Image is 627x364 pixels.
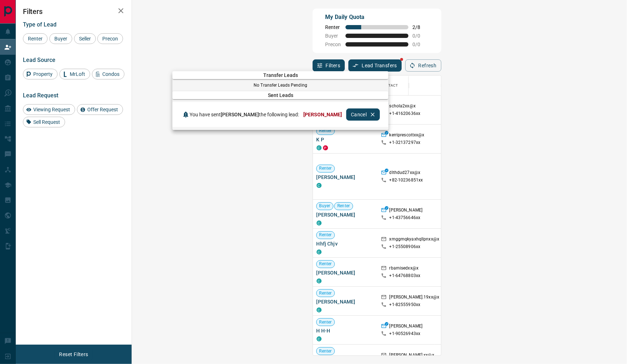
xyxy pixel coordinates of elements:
[172,82,388,88] p: No Transfer Leads Pending
[221,112,259,117] span: [PERSON_NAME]
[303,112,342,117] span: [PERSON_NAME]
[346,108,380,121] button: Cancel
[172,72,388,78] span: Transfer Leads
[190,112,299,117] span: You have sent the following lead:
[172,92,388,98] span: Sent Leads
